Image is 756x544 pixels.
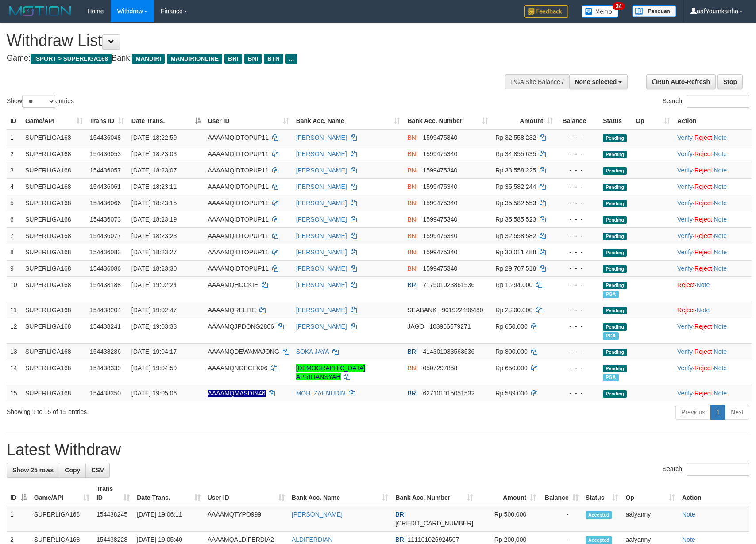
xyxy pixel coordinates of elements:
span: 154438350 [90,390,121,397]
td: 15 [7,385,22,401]
span: 154436077 [90,232,121,239]
span: [DATE] 18:23:15 [131,199,177,207]
td: 4 [7,178,22,195]
span: Rp 589.000 [495,390,527,397]
td: · · [674,227,752,244]
span: AAAAMQIDTOPUP11 [208,216,269,223]
span: AAAAMQHOCKIE [208,281,258,288]
th: Amount: activate to sort column ascending [477,481,540,506]
span: 154436083 [90,249,121,256]
a: Note [682,536,695,543]
input: Search: [687,95,749,108]
span: AAAAMQIDTOPUP11 [208,249,269,256]
span: Copy 1599475340 to clipboard [423,167,457,174]
a: Reject [694,364,712,372]
span: Pending [603,349,627,356]
a: Note [714,265,727,272]
span: Copy 1599475340 to clipboard [423,199,457,207]
a: [PERSON_NAME] [296,232,347,239]
div: - - - [560,248,596,257]
th: Balance [556,113,599,129]
span: [DATE] 19:04:59 [131,364,177,372]
td: 8 [7,244,22,260]
td: · · [674,260,752,276]
a: Reject [694,348,712,355]
span: BTN [264,54,283,64]
span: Marked by aafsoycanthlai [603,374,618,381]
th: User ID: activate to sort column ascending [204,113,293,129]
span: 154438241 [90,323,121,330]
a: [PERSON_NAME] [296,281,347,288]
a: Verify [677,323,693,330]
span: Pending [603,151,627,158]
span: AAAAMQIDTOPUP11 [208,167,269,174]
span: Pending [603,200,627,207]
div: - - - [560,215,596,224]
th: Bank Acc. Name: activate to sort column ascending [288,481,392,506]
span: JAGO [407,323,424,330]
h1: Withdraw List [7,32,495,50]
span: 154436048 [90,134,121,141]
a: [PERSON_NAME] [296,199,347,207]
span: Copy 103966579271 to clipboard [429,323,471,330]
span: [DATE] 19:02:47 [131,306,177,314]
span: Copy [65,467,80,474]
a: Reject [694,167,712,174]
h1: Latest Withdraw [7,441,749,459]
td: 14 [7,360,22,385]
span: AAAAMQIDTOPUP11 [208,265,269,272]
span: Pending [603,233,627,240]
a: [PERSON_NAME] [296,167,347,174]
span: Copy 1599475340 to clipboard [423,249,457,256]
a: Verify [677,232,693,239]
select: Showentries [22,95,55,108]
a: [PERSON_NAME] [296,323,347,330]
span: Copy 901922496480 to clipboard [442,306,483,314]
span: AAAAMQIDTOPUP11 [208,134,269,141]
a: Note [714,390,727,397]
th: Date Trans.: activate to sort column ascending [133,481,204,506]
td: · · [674,244,752,260]
span: 154436086 [90,265,121,272]
a: [DEMOGRAPHIC_DATA] APRILIANSYAH [296,364,366,380]
a: Reject [677,281,695,288]
a: Run Auto-Refresh [646,74,716,89]
td: SUPERLIGA168 [22,244,86,260]
a: [PERSON_NAME] [296,249,347,256]
span: Nama rekening ada tanda titik/strip, harap diedit [208,390,266,397]
td: · [674,276,752,302]
span: Rp 35.582.244 [495,183,536,190]
td: SUPERLIGA168 [22,302,86,318]
span: 154436053 [90,150,121,157]
th: Action [674,113,752,129]
span: 154438188 [90,281,121,288]
span: Copy 1599475340 to clipboard [423,134,457,141]
td: · · [674,178,752,195]
a: Reject [677,306,695,314]
div: - - - [560,264,596,273]
label: Show entries [7,95,74,108]
a: [PERSON_NAME] [296,306,347,314]
a: Note [714,167,727,174]
a: Verify [677,167,693,174]
span: Pending [603,216,627,224]
a: Verify [677,249,693,256]
th: Trans ID: activate to sort column ascending [86,113,128,129]
td: Rp 500,000 [477,506,540,532]
span: AAAAMQIDTOPUP11 [208,183,269,190]
span: AAAAMQJPDONG2806 [208,323,274,330]
span: Copy 1599475340 to clipboard [423,232,457,239]
span: Copy 414301033563536 to clipboard [423,348,474,355]
a: [PERSON_NAME] [296,265,347,272]
span: BNI [407,249,417,256]
td: · · [674,211,752,227]
a: Verify [677,199,693,207]
span: BNI [407,167,417,174]
span: BRI [407,390,417,397]
a: CSV [85,463,110,478]
span: [DATE] 18:23:27 [131,249,177,256]
a: [PERSON_NAME] [292,511,343,518]
th: Bank Acc. Number: activate to sort column ascending [404,113,492,129]
h4: Game: Bank: [7,54,495,63]
input: Search: [687,463,749,476]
